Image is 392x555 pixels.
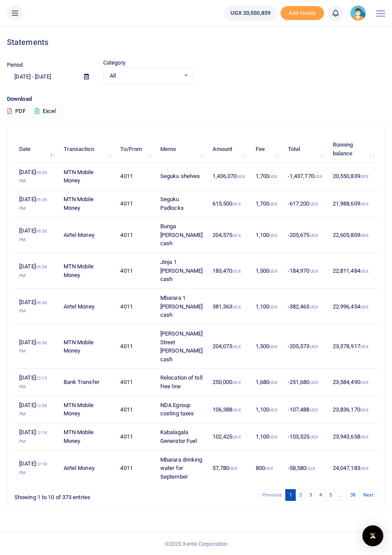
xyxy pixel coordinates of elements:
td: MTN Mobile Money [58,253,115,289]
td: 381,363 [207,289,250,325]
div: Open Intercom Messenger [362,525,383,546]
td: 22,996,454 [328,289,378,325]
td: 57,780 [207,450,250,486]
small: UGX [360,202,368,206]
small: UGX [232,435,240,439]
td: MTN Mobile Money [58,396,115,423]
button: PDF [7,104,26,119]
td: Mbarara drinking water for September [155,450,208,486]
a: Add money [280,9,324,16]
td: [DATE] [14,369,58,396]
small: UGX [269,305,277,309]
td: 250,000 [207,369,250,396]
a: Next [359,489,378,501]
td: 4011 [115,253,155,289]
div: Showing 1 to 10 of 373 entries [14,488,162,502]
a: UGX 20,550,839 [224,5,277,21]
small: UGX [360,466,368,471]
td: -1,437,770 [283,163,328,190]
a: 2 [295,489,306,501]
img: profile-user [350,5,366,21]
small: UGX [237,174,245,179]
td: Bunga [PERSON_NAME] cash [155,217,208,253]
td: 23,378,917 [328,325,378,369]
td: 1,100 [250,396,283,423]
small: UGX [269,435,277,439]
td: 1,700 [250,163,283,190]
small: UGX [360,174,368,179]
td: Kabalagala Generator Fuel [155,423,208,450]
td: 1,700 [250,190,283,217]
small: 06:38 PM [19,264,47,278]
small: UGX [269,380,277,385]
td: 24,047,183 [328,450,378,486]
th: Transaction: activate to sort column ascending [58,136,115,163]
td: -205,573 [283,325,328,369]
td: MTN Mobile Money [58,190,115,217]
small: UGX [310,305,318,309]
td: 23,584,490 [328,369,378,396]
td: 1,680 [250,369,283,396]
td: -617,200 [283,190,328,217]
small: 06:38 PM [19,229,47,242]
td: 20,550,839 [328,163,378,190]
td: 23,836,170 [328,396,378,423]
td: 22,605,809 [328,217,378,253]
th: Date: activate to sort column descending [14,136,58,163]
td: Seguku Padlocks [155,190,208,217]
td: 23,943,658 [328,423,378,450]
a: 38 [346,489,359,501]
td: 4011 [115,396,155,423]
small: UGX [232,408,240,412]
th: Total: activate to sort column ascending [283,136,328,163]
td: Jinja 1 [PERSON_NAME] cash [155,253,208,289]
small: UGX [310,202,318,206]
small: UGX [232,269,240,274]
td: 4011 [115,190,155,217]
th: Memo: activate to sort column ascending [155,136,208,163]
td: [DATE] [14,190,58,217]
small: UGX [306,466,314,471]
td: MTN Mobile Money [58,325,115,369]
td: [DATE] [14,289,58,325]
th: Running balance: activate to sort column ascending [328,136,378,163]
td: 204,575 [207,217,250,253]
input: select period [7,69,77,84]
td: 4011 [115,163,155,190]
button: Excel [27,104,63,119]
small: UGX [310,435,318,439]
td: 800 [250,450,283,486]
th: To/From: activate to sort column ascending [115,136,155,163]
td: Bank Transfer [58,369,115,396]
small: UGX [229,466,237,471]
td: NDA Egroup costing taxes [155,396,208,423]
small: UGX [232,305,240,309]
small: UGX [310,269,318,274]
td: 4011 [115,369,155,396]
small: UGX [269,269,277,274]
td: [DATE] [14,163,58,190]
td: [DATE] [14,396,58,423]
td: Airtel Money [58,217,115,253]
small: UGX [360,269,368,274]
td: Airtel Money [58,289,115,325]
small: UGX [265,466,273,471]
small: UGX [232,380,240,385]
td: Seguku shelves [155,163,208,190]
td: 4011 [115,423,155,450]
small: UGX [269,408,277,412]
td: 1,100 [250,289,283,325]
small: UGX [310,233,318,238]
small: UGX [269,174,277,179]
small: UGX [310,380,318,385]
td: 22,811,484 [328,253,378,289]
td: -58,580 [283,450,328,486]
small: 12:18 PM [19,430,47,444]
td: 1,100 [250,217,283,253]
td: 21,988,609 [328,190,378,217]
td: -184,970 [283,253,328,289]
small: 02:13 PM [19,376,47,389]
td: 1,500 [250,253,283,289]
th: Fee: activate to sort column ascending [250,136,283,163]
td: MTN Mobile Money [58,163,115,190]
